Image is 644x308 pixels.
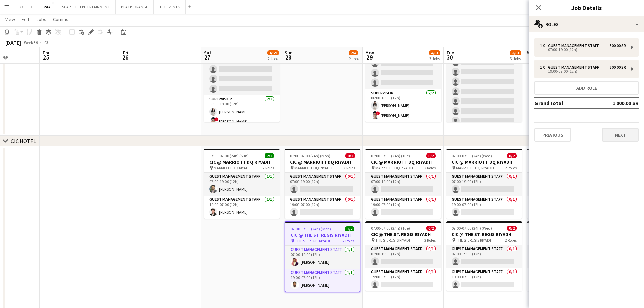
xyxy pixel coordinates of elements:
[540,43,548,48] div: 1 x
[294,165,332,170] span: MARRIOTT DQ RIYADH
[548,43,602,48] div: Guest Management Staff
[446,173,522,196] app-card-role: Guest Management Staff0/107:00-19:00 (12h)
[364,53,374,61] span: 29
[285,221,360,292] app-job-card: 07:00-07:00 (24h) (Mon)2/2CIC @ THE ST. REGIS RIYADH THE ST. REGIS RIYADH2 RolesGuest Management ...
[375,238,412,243] span: THE ST. REGIS RIYADH
[456,238,493,243] span: THE ST. REGIS RIYADH
[446,245,522,268] app-card-role: Guest Management Staff0/107:00-19:00 (12h)
[11,138,36,144] div: CIC HOTEL
[529,3,644,12] h3: Job Details
[204,22,280,122] app-job-card: 06:00-18:00 (12h)2/57CIC @ KFCC RIYADH - TRAINING [PERSON_NAME][GEOGRAPHIC_DATA]2 Roles Superviso...
[602,128,639,142] button: Next
[429,56,440,61] div: 3 Jobs
[204,159,280,165] h3: CIC @ MARRIOTT DQ RIYADH
[154,0,186,14] button: TEC EVENTS
[452,226,492,231] span: 07:00-07:00 (24h) (Wed)
[452,153,492,158] span: 07:00-07:00 (24h) (Wed)
[285,269,360,292] app-card-role: Guest Management Staff1/119:00-07:00 (12h)[PERSON_NAME]
[209,153,249,158] span: 07:00-07:00 (24h) (Sun)
[527,173,603,196] app-card-role: Guest Management Staff0/107:00-19:00 (12h)
[526,53,536,61] span: 1
[365,149,441,219] app-job-card: 07:00-07:00 (24h) (Tue)0/2CIC @ MARRIOTT DQ RIYADH MARRIOTT DQ RIYADH2 RolesGuest Management Staf...
[343,238,354,243] span: 2 Roles
[204,173,280,196] app-card-role: Guest Management Staff1/107:00-19:00 (12h)[PERSON_NAME]
[446,268,522,291] app-card-role: Guest Management Staff0/119:00-07:00 (12h)
[290,153,330,158] span: 07:00-07:00 (24h) (Mon)
[42,50,51,56] span: Thu
[122,53,128,61] span: 26
[5,16,15,22] span: View
[349,50,358,55] span: 2/4
[446,231,522,237] h3: CIC @ THE ST. REGIS RIYADH
[426,226,436,231] span: 0/2
[365,196,441,219] app-card-role: Guest Management Staff0/119:00-07:00 (12h)
[510,50,521,55] span: 2/61
[527,149,603,219] app-job-card: 07:00-07:00 (24h) (Thu)0/2CIC @ MARRIOTT DQ RIYADH MARRIOTT DQ RIYADH2 RolesGuest Management Staf...
[365,173,441,196] app-card-role: Guest Management Staff0/107:00-19:00 (12h)
[204,196,280,219] app-card-role: Guest Management Staff1/119:00-07:00 (12h)[PERSON_NAME]
[285,159,360,165] h3: CIC @ MARRIOTT DQ RIYADH
[510,56,521,61] div: 3 Jobs
[295,238,332,243] span: THE ST. REGIS RIYADH
[426,153,436,158] span: 0/2
[365,268,441,291] app-card-role: Guest Management Staff0/119:00-07:00 (12h)
[204,95,280,128] app-card-role: Supervisor2/206:00-18:00 (12h)[PERSON_NAME]![PERSON_NAME]
[204,149,280,219] app-job-card: 07:00-07:00 (24h) (Sun)2/2CIC @ MARRIOTT DQ RIYADH MARRIOTT DQ RIYADH2 RolesGuest Management Staf...
[446,50,454,56] span: Tue
[365,245,441,268] app-card-role: Guest Management Staff0/107:00-19:00 (12h)
[285,232,360,238] h3: CIC @ THE ST. REGIS RIYADH
[53,16,68,22] span: Comms
[291,226,331,231] span: 07:00-07:00 (24h) (Mon)
[527,221,603,291] div: 07:00-07:00 (24h) (Thu)0/2CIC @ THE ST. REGIS RIYADH THE ST. REGIS RIYADH2 RolesGuest Management ...
[214,165,252,170] span: MARRIOTT DQ RIYADH
[507,226,517,231] span: 0/2
[446,159,522,165] h3: CIC @ MARRIOTT DQ RIYADH
[204,50,211,56] span: Sat
[540,65,548,70] div: 1 x
[285,149,360,219] app-job-card: 07:00-07:00 (24h) (Mon)0/2CIC @ MARRIOTT DQ RIYADH MARRIOTT DQ RIYADH2 RolesGuest Management Staf...
[22,16,29,22] span: Edit
[56,0,116,14] button: SCARLETT ENTERTAINMENT
[527,50,536,56] span: Wed
[429,50,440,55] span: 4/61
[610,43,626,48] div: 500.00 SR
[534,98,596,109] td: Grand total
[446,22,522,122] app-job-card: 06:00-18:00 (12h)2/57CIC @ KFCC RIYADH [PERSON_NAME][GEOGRAPHIC_DATA]2 RolesGuest Management Staf...
[371,226,410,231] span: 07:00-07:00 (24h) (Tue)
[345,153,355,158] span: 0/2
[371,153,410,158] span: 07:00-07:00 (24h) (Tue)
[22,40,39,45] span: Week 39
[376,111,380,115] span: !
[596,98,639,109] td: 1 000.00 SR
[375,165,413,170] span: MARRIOTT DQ RIYADH
[446,149,522,219] div: 07:00-07:00 (24h) (Wed)0/2CIC @ MARRIOTT DQ RIYADH MARRIOTT DQ RIYADH2 RolesGuest Management Staf...
[345,226,354,231] span: 2/2
[534,128,571,142] button: Previous
[527,159,603,165] h3: CIC @ MARRIOTT DQ RIYADH
[534,81,639,95] button: Add role
[446,221,522,291] app-job-card: 07:00-07:00 (24h) (Wed)0/2CIC @ THE ST. REGIS RIYADH THE ST. REGIS RIYADH2 RolesGuest Management ...
[116,0,154,14] button: BLACK ORANGE
[365,221,441,291] app-job-card: 07:00-07:00 (24h) (Tue)0/2CIC @ THE ST. REGIS RIYADH THE ST. REGIS RIYADH2 RolesGuest Management ...
[527,268,603,291] app-card-role: Guest Management Staff0/119:00-07:00 (12h)
[540,70,626,73] div: 19:00-07:00 (12h)
[203,53,211,61] span: 27
[5,39,21,46] div: [DATE]
[285,196,360,219] app-card-role: Guest Management Staff0/119:00-07:00 (12h)
[36,16,46,22] span: Jobs
[446,196,522,219] app-card-role: Guest Management Staff0/119:00-07:00 (12h)
[540,48,626,51] div: 07:00-19:00 (12h)
[365,231,441,237] h3: CIC @ THE ST. REGIS RIYADH
[265,153,274,158] span: 2/2
[285,173,360,196] app-card-role: Guest Management Staff0/107:00-19:00 (12h)
[424,165,436,170] span: 2 Roles
[527,231,603,237] h3: CIC @ THE ST. REGIS RIYADH
[365,89,441,122] app-card-role: Supervisor2/206:00-18:00 (12h)[PERSON_NAME]![PERSON_NAME]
